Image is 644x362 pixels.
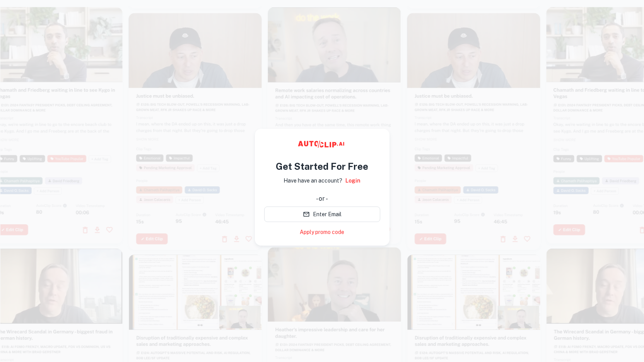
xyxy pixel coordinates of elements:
[300,228,344,236] a: Apply promo code
[284,176,342,185] p: Have have an account?
[345,176,360,185] a: Login
[316,194,328,203] div: - or -
[276,159,368,173] h4: Get Started For Free
[264,207,380,222] button: Enter Email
